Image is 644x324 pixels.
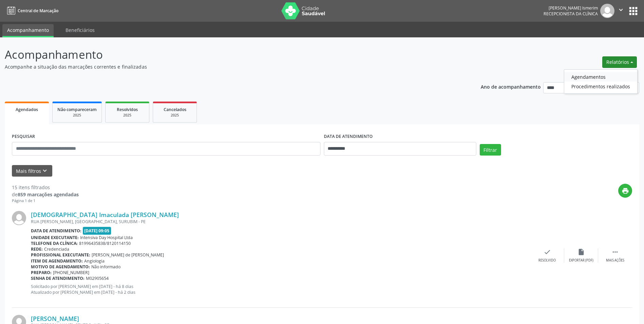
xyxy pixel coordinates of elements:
[481,82,541,91] p: Ano de acompanhamento
[577,248,585,256] i: insert_drive_file
[110,113,144,118] div: 2025
[31,246,43,252] b: Rede:
[80,235,133,240] span: Intensiva Day Hospital Ltda
[91,264,121,270] span: Não informado
[12,191,79,198] div: de
[79,240,131,246] span: 81996435838/8120114150
[569,258,593,263] div: Exportar (PDF)
[5,5,58,16] a: Central de Marcação
[544,248,551,256] i: check
[31,219,530,224] div: RUA [PERSON_NAME], [GEOGRAPHIC_DATA], SURUBIM - PE
[617,6,625,14] i: 
[12,165,52,177] button: Mais filtroskeyboard_arrow_down
[602,56,637,68] button: Relatórios
[544,11,598,17] span: Recepcionista da clínica
[57,113,97,118] div: 2025
[44,246,69,252] span: Credenciada
[564,82,637,91] a: Procedimentos realizados
[18,191,79,198] strong: 859 marcações agendadas
[618,184,632,198] button: print
[538,258,556,263] div: Resolvido
[158,113,192,118] div: 2025
[41,167,49,175] i: keyboard_arrow_down
[83,227,111,235] span: [DATE] 09:05
[606,258,624,263] div: Mais ações
[84,258,105,264] span: Angiologia
[57,107,97,112] span: Não compareceram
[12,131,35,142] label: PESQUISAR
[614,4,627,18] button: 
[31,240,78,246] b: Telefone da clínica:
[31,228,81,234] b: Data de atendimento:
[5,46,449,63] p: Acompanhamento
[12,211,26,225] img: img
[53,270,89,275] span: [PHONE_NUMBER]
[627,5,639,17] button: apps
[622,187,629,195] i: print
[31,264,90,270] b: Motivo de agendamento:
[31,284,530,295] p: Solicitado por [PERSON_NAME] em [DATE] - há 8 dias Atualizado por [PERSON_NAME] em [DATE] - há 2 ...
[564,69,638,94] ul: Relatórios
[611,248,619,256] i: 
[164,107,186,112] span: Cancelados
[117,107,138,112] span: Resolvidos
[31,275,85,281] b: Senha de atendimento:
[86,275,109,281] span: M02905654
[5,63,449,70] p: Acompanhe a situação das marcações correntes e finalizadas
[12,198,79,204] div: Página 1 de 1
[480,144,501,156] button: Filtrar
[16,107,38,112] span: Agendados
[31,211,179,218] a: [DEMOGRAPHIC_DATA] Imaculada [PERSON_NAME]
[31,270,52,275] b: Preparo:
[12,184,79,191] div: 15 itens filtrados
[31,258,83,264] b: Item de agendamento:
[61,24,99,36] a: Beneficiários
[564,72,637,82] a: Agendamentos
[31,235,79,240] b: Unidade executante:
[544,5,598,11] div: [PERSON_NAME] Ismerim
[324,131,373,142] label: DATA DE ATENDIMENTO
[2,24,54,37] a: Acompanhamento
[92,252,164,258] span: [PERSON_NAME] de [PERSON_NAME]
[600,4,614,18] img: img
[18,8,58,14] span: Central de Marcação
[31,315,79,322] a: [PERSON_NAME]
[31,252,90,258] b: Profissional executante:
